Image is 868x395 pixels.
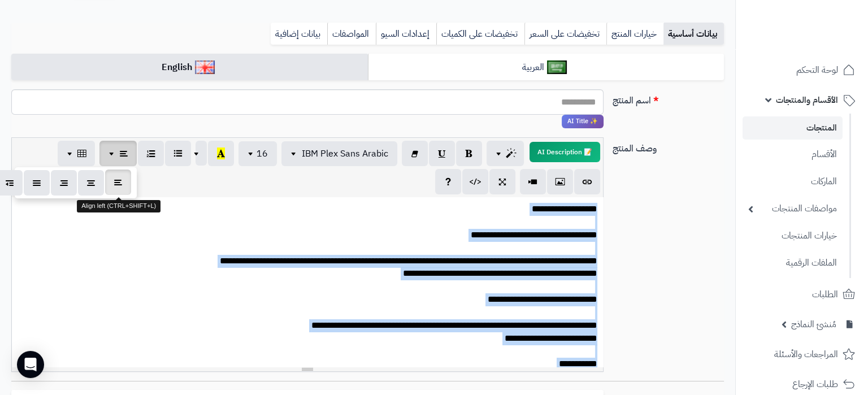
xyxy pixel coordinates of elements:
[257,147,268,160] span: 16
[743,116,843,140] a: المنتجات
[302,147,388,160] span: IBM Plex Sans Arabic
[812,287,838,302] span: الطلبات
[281,141,397,166] button: IBM Plex Sans Arabic
[608,137,728,155] label: وصف المنتج
[376,23,436,45] a: إعدادات السيو
[327,23,376,45] a: المواصفات
[792,376,838,392] span: طلبات الإرجاع
[562,115,604,128] span: انقر لاستخدام رفيقك الذكي
[743,170,843,194] a: الماركات
[791,316,836,332] span: مُنشئ النماذج
[547,60,567,74] img: العربية
[743,251,843,275] a: الملفات الرقمية
[776,92,838,108] span: الأقسام والمنتجات
[195,60,215,74] img: English
[368,54,724,81] a: العربية
[743,197,843,221] a: مواصفات المنتجات
[530,142,600,162] button: 📝 AI Description
[743,57,861,84] a: لوحة التحكم
[77,200,160,212] div: Align left (CTRL+SHIFT+L)
[743,224,843,248] a: خيارات المنتجات
[743,281,861,308] a: الطلبات
[663,23,724,45] a: بيانات أساسية
[271,23,327,45] a: بيانات إضافية
[796,62,838,78] span: لوحة التحكم
[11,54,368,81] a: English
[774,346,838,362] span: المراجعات والأسئلة
[606,23,663,45] a: خيارات المنتج
[524,23,606,45] a: تخفيضات على السعر
[238,141,277,166] button: 16
[17,351,44,378] div: Open Intercom Messenger
[608,89,728,107] label: اسم المنتج
[436,23,524,45] a: تخفيضات على الكميات
[743,142,843,167] a: الأقسام
[743,341,861,368] a: المراجعات والأسئلة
